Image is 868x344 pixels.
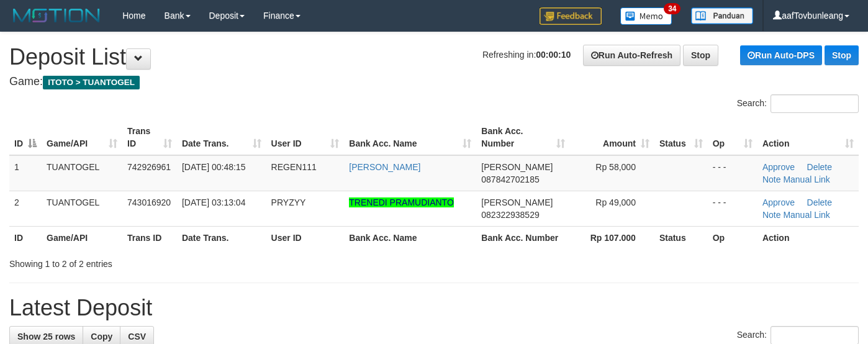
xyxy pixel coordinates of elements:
th: Op: activate to sort column ascending [708,120,757,155]
th: Bank Acc. Number [476,226,569,249]
th: ID: activate to sort column descending [9,120,42,155]
a: Manual Link [783,174,830,184]
span: Copy 082322938529 to clipboard [481,210,539,220]
h1: Latest Deposit [9,296,859,320]
a: Note [762,210,781,220]
th: Amount: activate to sort column ascending [570,120,654,155]
td: - - - [708,191,757,226]
a: Run Auto-DPS [740,45,822,65]
th: Game/API: activate to sort column ascending [42,120,122,155]
span: CSV [128,332,146,342]
span: 34 [664,3,680,14]
th: Rp 107.000 [570,226,654,249]
th: User ID [266,226,345,249]
span: REGEN111 [271,162,317,172]
td: 1 [9,155,42,191]
th: Status [654,226,708,249]
th: Trans ID [122,226,177,249]
td: TUANTOGEL [42,191,122,226]
a: Stop [825,45,859,65]
a: Approve [762,162,795,172]
h1: Deposit List [9,45,859,70]
td: TUANTOGEL [42,155,122,191]
input: Search: [771,94,859,113]
a: TRENEDI PRAMUDIANTO [349,197,454,207]
th: Game/API [42,226,122,249]
span: 742926961 [127,162,171,172]
span: Copy [91,332,112,342]
th: Date Trans.: activate to sort column ascending [177,120,266,155]
th: Bank Acc. Name: activate to sort column ascending [344,120,476,155]
span: 743016920 [127,197,171,207]
span: [PERSON_NAME] [481,197,553,207]
th: User ID: activate to sort column ascending [266,120,345,155]
a: Delete [807,162,832,172]
th: Action [757,226,859,249]
th: Action: activate to sort column ascending [757,120,859,155]
span: [PERSON_NAME] [481,162,553,172]
th: Status: activate to sort column ascending [654,120,708,155]
span: Rp 49,000 [595,197,636,207]
h4: Game: [9,76,859,88]
th: Op [708,226,757,249]
td: - - - [708,155,757,191]
a: Note [762,174,781,184]
span: Copy 087842702185 to clipboard [481,174,539,184]
span: PRYZYY [271,197,306,207]
th: Bank Acc. Number: activate to sort column ascending [476,120,569,155]
div: Showing 1 to 2 of 2 entries [9,253,353,270]
img: Feedback.jpg [540,7,602,25]
span: Rp 58,000 [595,162,636,172]
span: Refreshing in: [482,50,571,60]
th: Date Trans. [177,226,266,249]
img: Button%20Memo.svg [620,7,672,25]
label: Search: [737,94,859,113]
img: panduan.png [691,7,753,24]
span: [DATE] 03:13:04 [182,197,245,207]
a: Approve [762,197,795,207]
a: Run Auto-Refresh [583,45,680,66]
th: ID [9,226,42,249]
a: Manual Link [783,210,830,220]
a: [PERSON_NAME] [349,162,420,172]
img: MOTION_logo.png [9,6,104,25]
a: Delete [807,197,832,207]
span: [DATE] 00:48:15 [182,162,245,172]
th: Bank Acc. Name [344,226,476,249]
th: Trans ID: activate to sort column ascending [122,120,177,155]
strong: 00:00:10 [536,50,571,60]
td: 2 [9,191,42,226]
span: ITOTO > TUANTOGEL [43,76,140,89]
span: Show 25 rows [17,332,75,342]
a: Stop [683,45,718,66]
